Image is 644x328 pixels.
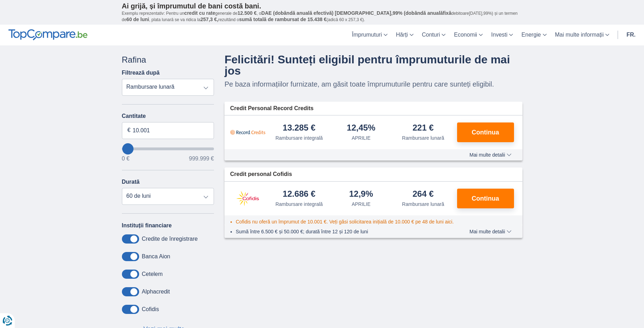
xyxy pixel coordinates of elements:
button: Mai multe detalii [464,152,516,158]
font: [DATE],99%) și un termen de [122,11,518,22]
font: , plata lunară se va ridica la [149,17,200,22]
font: 0 € [122,156,130,162]
font: Cetelem [142,271,163,277]
font: Mai multe informații [555,32,604,38]
font: 221 € [412,123,434,132]
font: Mai multe detalii [469,152,505,158]
font: APRILIE [352,201,371,207]
font: generale de [215,11,238,16]
font: Rambursare integrală [275,135,323,141]
font: 60 de luni [126,17,149,22]
font: Credit personal Cofidis [230,171,292,177]
font: credit cu rate [184,10,215,16]
font: Rambursare lunară [402,135,444,141]
a: Economii [450,25,487,45]
font: sumă totală de rambursat de 15.438 € [239,17,327,22]
font: Energie [521,32,541,38]
font: ​​debitoare [451,11,469,16]
a: Investi [487,25,517,45]
a: Energie [517,25,551,45]
font: € [128,127,131,133]
a: Mai multe informații [551,25,614,45]
font: 13.285 € [283,123,316,132]
font: , o [256,11,261,16]
font: Sumă între 6.500 € și 50.000 €; durată între 12 și 120 de luni [236,229,368,234]
font: APRILIE [352,135,371,141]
button: Mai multe detalii [464,229,516,234]
font: Pe baza informațiilor furnizate, am găsit toate împrumuturile pentru care sunteți eligibil. [225,80,494,88]
font: Investi [491,32,507,38]
font: 12,9% [349,189,373,198]
font: Continua [472,195,499,202]
font: Rambursare lunară [402,201,444,207]
font: Alphacredit [142,289,170,295]
font: rezultând o [218,17,239,22]
font: Hărți [396,32,408,38]
font: Felicitări! Sunteți eligibil pentru împrumuturile de mai jos [225,53,510,77]
font: 999.999 € [189,156,214,162]
font: Banca Aion [142,253,170,259]
font: Filtrează după [122,70,160,76]
font: 12.500 € [238,10,257,16]
font: Cofidis [142,306,159,312]
font: 12,45% [347,123,375,132]
font: 12.686 € [283,189,316,198]
img: Credite de credit personal [230,124,265,141]
font: fr. [626,32,636,38]
img: TopCompare [8,29,87,40]
font: Rafina [122,55,146,64]
a: Împrumuturi [348,25,392,45]
a: Hărți [392,25,418,45]
font: Credite de înregistrare [142,236,198,242]
font: 257,3 €, [201,17,219,22]
font: (adică 60 x 257,3 €). [327,17,365,22]
font: 264 € [412,189,434,198]
font: Rambursare integrală [275,201,323,207]
input: vreauSăÎmprumut [122,147,214,150]
font: Mai multe detalii [469,229,505,234]
font: Instituții financiare [122,222,172,228]
font: Economii [454,32,477,38]
font: Exemplu reprezentativ: Pentru un [122,11,184,16]
a: Conturi [418,25,450,45]
img: Credit personal Cofidis [230,190,265,207]
font: Cofidis nu oferă un împrumut de 10.001 €. Veți găsi solicitarea inițială de 10.000 € pe 48 de lun... [236,219,454,225]
font: Durată [122,179,140,185]
a: fr. [622,25,640,45]
button: Continua [457,189,514,208]
font: DAE (dobândă anuală efectivă) [DEMOGRAPHIC_DATA],99% (dobândă anuală [261,10,443,16]
button: Continua [457,122,514,142]
font: fixă [443,10,451,16]
font: Conturi [422,32,440,38]
font: Cantitate [122,113,146,119]
font: Ai grijă, și împrumutul de bani costă bani. [122,2,261,10]
font: Credit Personal Record Credits [230,105,313,111]
font: Împrumuturi [352,32,382,38]
font: Continua [472,129,499,136]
